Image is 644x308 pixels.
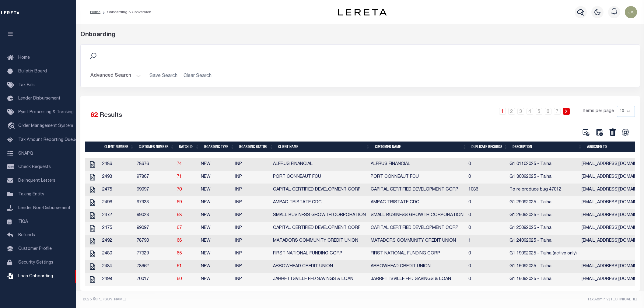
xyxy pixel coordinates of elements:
[466,158,507,171] td: 0
[507,209,579,222] td: G1 26092025 - Talha
[517,108,524,115] a: 3
[90,10,100,14] a: Home
[368,196,466,209] td: AMPAC TRISTATE CDC
[100,171,134,184] td: 2493
[271,209,368,222] td: SMALL BUSINESS GROWTH CORPORATION
[527,108,533,115] a: 4
[79,297,360,302] div: 2025 © [PERSON_NAME].
[100,196,134,209] td: 2496
[233,260,271,273] td: INP
[271,158,368,171] td: ALERUS FINANCIAL
[100,260,134,273] td: 2484
[18,151,33,156] span: SNAPQ
[18,233,35,237] span: Refunds
[134,222,174,235] td: 99097
[507,184,579,196] td: To re produce bug 47012
[510,142,585,152] th: Description: activate to sort column ascending
[368,184,466,196] td: CAPITAL CERTIFIED DEVELOPMENT CORP
[80,30,640,40] div: Onboarding
[7,122,17,130] i: travel_explore
[134,209,174,222] td: 99023
[18,138,78,142] span: Tax Amount Reporting Queue
[177,142,201,152] th: Batch ID: activate to sort column ascending
[18,247,52,251] span: Customer Profile
[466,171,507,184] td: 0
[18,219,28,224] span: TIQA
[100,273,134,286] td: 2498
[466,196,507,209] td: 0
[102,142,136,152] th: Client Number: activate to sort column ascending
[271,222,368,235] td: CAPITAL CERTIFIED DEVELOPMENT CORP
[100,184,134,196] td: 2475
[271,273,368,286] td: JARRETTSVILLE FED SAVINGS & LOAN
[368,222,466,235] td: CAPITAL CERTIFIED DEVELOPMENT CORP
[177,264,182,268] a: 61
[134,260,174,273] td: 78652
[271,247,368,260] td: FIRST NATIONAL FUNDING CORP
[198,235,233,247] td: NEW
[466,273,507,286] td: 0
[373,142,469,152] th: Customer Name: activate to sort column ascending
[507,247,579,260] td: G1 19092025 - Talha (active only)
[233,171,271,184] td: INP
[466,222,507,235] td: 0
[134,235,174,247] td: 78790
[18,261,53,265] span: Security Settings
[233,247,271,260] td: INP
[177,187,182,192] a: 70
[507,273,579,286] td: G1 16092025 - Talha
[365,297,637,302] div: Tax Admin v.[TECHNICAL_ID]
[134,184,174,196] td: 99097
[177,239,182,243] a: 66
[134,273,174,286] td: 70017
[237,142,276,152] th: Boarding Status: activate to sort column ascending
[177,226,182,230] a: 67
[507,158,579,171] td: G1 01102025 - Talha
[18,110,74,114] span: Pymt Processing & Tracking
[368,158,466,171] td: ALERUS FINANCIAL
[134,171,174,184] td: 97867
[18,206,71,210] span: Lender Non-Disbursement
[18,56,30,60] span: Home
[507,196,579,209] td: G1 29092025 - Talha
[90,112,98,119] span: 62
[177,213,182,217] a: 68
[198,196,233,209] td: NEW
[508,108,515,115] a: 2
[271,260,368,273] td: ARROWHEAD CREDIT UNION
[233,184,271,196] td: INP
[507,171,579,184] td: G1 30092025 - Talha
[100,235,134,247] td: 2492
[18,192,44,197] span: Taxing Entity
[271,184,368,196] td: CAPITAL CERTIFIED DEVELOPMENT CORP
[177,251,182,256] a: 65
[100,247,134,260] td: 2480
[368,273,466,286] td: JARRETTSVILLE FED SAVINGS & LOAN
[18,83,35,87] span: Tax Bills
[100,222,134,235] td: 2475
[368,260,466,273] td: ARROWHEAD CREDIT UNION
[233,235,271,247] td: INP
[583,108,614,115] span: Items per page
[134,247,174,260] td: 77329
[276,142,372,152] th: Client Name: activate to sort column ascending
[100,158,134,171] td: 2486
[507,235,579,247] td: G1 24092025 - Talha
[18,124,73,128] span: Order Management System
[177,277,182,281] a: 60
[177,200,182,205] a: 69
[545,108,551,115] a: 6
[338,9,387,16] img: logo-dark.svg
[233,222,271,235] td: INP
[466,184,507,196] td: 1086
[100,111,122,121] label: Results
[198,222,233,235] td: NEW
[536,108,542,115] a: 5
[466,247,507,260] td: 0
[177,175,182,179] a: 71
[198,184,233,196] td: NEW
[368,171,466,184] td: PORT CONNEAUT FCU
[198,247,233,260] td: NEW
[233,209,271,222] td: INP
[368,247,466,260] td: FIRST NATIONAL FUNDING CORP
